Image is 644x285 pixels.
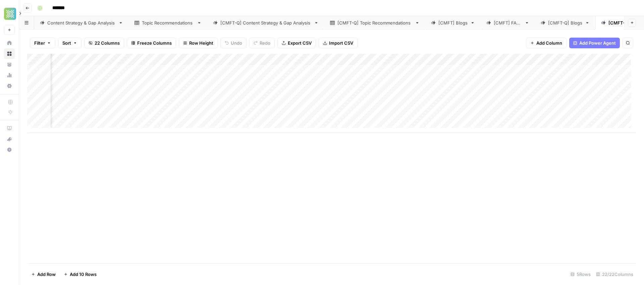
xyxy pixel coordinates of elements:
a: [CMFT-Q] Blogs [535,16,595,30]
button: Row Height [179,38,218,48]
button: What's new? [4,134,15,144]
div: Topic Recommendations [142,19,194,26]
button: Add Row [27,269,60,280]
a: Content Strategy & Gap Analysis [34,16,129,30]
button: Import CSV [319,38,358,48]
div: 5 Rows [568,269,593,280]
a: Your Data [4,59,15,70]
img: Xponent21 Logo [4,8,16,20]
button: Add 10 Rows [60,269,101,280]
button: Workspace: Xponent21 [4,5,15,22]
div: What's new? [4,134,14,144]
button: Freeze Columns [127,38,176,48]
a: [CMFT] Blogs [425,16,481,30]
span: 22 Columns [95,40,120,46]
div: [CMFT] Blogs [438,19,468,26]
div: [CMFT-Q] Topic Recommendations [337,19,412,26]
button: 22 Columns [84,38,124,48]
span: Add Row [37,271,56,278]
div: [CMFT-Q] FAQs [608,19,642,26]
span: Row Height [189,40,213,46]
span: Import CSV [329,40,353,46]
span: Add Power Agent [579,40,616,46]
div: [CMFT-Q] Content Strategy & Gap Analysis [220,19,311,26]
a: Topic Recommendations [129,16,207,30]
span: Undo [231,40,242,46]
button: Redo [249,38,275,48]
button: Help + Support [4,144,15,155]
a: AirOps Academy [4,123,15,134]
div: 22/22 Columns [593,269,636,280]
button: Add Column [526,38,567,48]
button: Add Power Agent [569,38,620,48]
a: Usage [4,70,15,81]
button: Export CSV [277,38,316,48]
span: Export CSV [288,40,312,46]
span: Redo [260,40,270,46]
button: Undo [220,38,247,48]
div: Content Strategy & Gap Analysis [47,19,116,26]
span: Freeze Columns [137,40,172,46]
a: [CMFT] FAQs [481,16,535,30]
span: Add Column [536,40,562,46]
button: Filter [30,38,55,48]
a: Home [4,38,15,48]
a: Browse [4,48,15,59]
a: [CMFT-Q] Topic Recommendations [324,16,425,30]
a: [CMFT-Q] Content Strategy & Gap Analysis [207,16,324,30]
div: [CMFT] FAQs [494,19,522,26]
button: Sort [58,38,82,48]
span: Add 10 Rows [70,271,97,278]
span: Sort [62,40,71,46]
div: [CMFT-Q] Blogs [548,19,582,26]
span: Filter [34,40,45,46]
a: Settings [4,81,15,91]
